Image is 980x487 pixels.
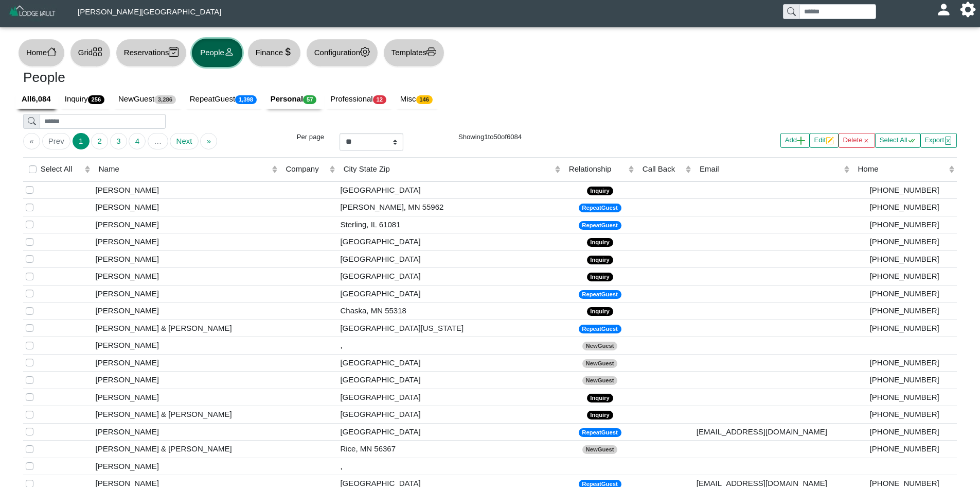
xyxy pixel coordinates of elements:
[93,372,280,389] td: [PERSON_NAME]
[826,137,834,145] svg: pencil square
[579,204,621,212] span: RepeatGuest
[694,423,852,441] td: [EMAIL_ADDRESS][DOMAIN_NAME]
[579,221,621,230] span: RepeatGuest
[93,354,280,372] td: [PERSON_NAME]
[854,374,954,386] div: [PHONE_NUMBER]
[587,411,613,419] span: Inquiry
[579,325,621,333] span: RepeatGuest
[116,39,187,67] button: Reservationscalendar2 check
[73,133,90,149] button: Go to page 1
[337,320,563,337] td: [GEOGRAPHIC_DATA][US_STATE]
[18,39,65,67] button: Homehouse
[112,90,184,109] a: NewGuest3,286
[70,39,111,67] button: Gridgrid
[8,4,57,22] img: Z
[854,409,954,421] div: [PHONE_NUMBER]
[569,163,626,175] div: Relationship
[129,133,146,149] button: Go to page 4
[93,233,280,251] td: [PERSON_NAME]
[23,70,483,86] h3: People
[854,323,954,334] div: [PHONE_NUMBER]
[337,233,563,251] td: [GEOGRAPHIC_DATA]
[862,137,870,145] svg: x
[780,133,810,148] button: Addplus
[93,389,280,406] td: [PERSON_NAME]
[944,137,952,145] svg: file excel
[700,163,841,175] div: Email
[587,394,613,402] span: Inquiry
[373,95,386,104] span: 12
[854,236,954,248] div: [PHONE_NUMBER]
[247,39,301,67] button: Financecurrency dollar
[200,133,217,149] button: Go to last page
[787,7,795,15] svg: search
[337,216,563,233] td: Sterling, IL 61081
[93,250,280,268] td: [PERSON_NAME]
[810,133,839,148] button: Editpencil square
[337,372,563,389] td: [GEOGRAPHIC_DATA]
[93,458,280,475] td: [PERSON_NAME]
[93,406,280,424] td: [PERSON_NAME] & [PERSON_NAME]
[88,95,104,104] span: 256
[93,216,280,233] td: [PERSON_NAME]
[286,163,327,175] div: Company
[93,423,280,441] td: [PERSON_NAME]
[235,95,257,104] span: 1,398
[587,187,613,195] span: Inquiry
[170,133,198,149] button: Go to next page
[337,389,563,406] td: [GEOGRAPHIC_DATA]
[264,90,324,109] a: Personal57
[854,254,954,265] div: [PHONE_NUMBER]
[797,137,805,145] svg: plus
[23,133,245,149] ul: Pagination
[15,90,59,109] a: All6,084
[839,133,875,148] button: Deletex
[587,273,613,281] span: Inquiry
[587,256,613,264] span: Inquiry
[907,137,916,145] svg: check all
[184,90,264,109] a: RepeatGuest1,398
[47,47,57,57] svg: house
[854,219,954,231] div: [PHONE_NUMBER]
[383,39,444,67] button: Templatesprinter
[854,443,954,455] div: [PHONE_NUMBER]
[306,39,378,67] button: Configurationgear
[854,426,954,438] div: [PHONE_NUMBER]
[344,163,553,175] div: City State Zip
[579,290,621,299] span: RepeatGuest
[854,288,954,300] div: [PHONE_NUMBER]
[337,199,563,216] td: [PERSON_NAME], MN 55962
[93,320,280,337] td: [PERSON_NAME] & [PERSON_NAME]
[28,117,36,125] svg: search
[192,39,242,67] button: Peopleperson
[169,47,179,57] svg: calendar2 check
[337,354,563,372] td: [GEOGRAPHIC_DATA]
[337,423,563,441] td: [GEOGRAPHIC_DATA]
[31,94,51,103] b: 6,084
[507,133,522,141] span: 6084
[416,95,433,104] span: 146
[224,47,234,57] svg: person
[484,133,488,141] span: 1
[587,238,613,247] span: Inquiry
[93,181,280,199] td: [PERSON_NAME]
[858,163,946,175] div: Home
[93,268,280,286] td: [PERSON_NAME]
[854,271,954,282] div: [PHONE_NUMBER]
[41,163,73,175] label: Select All
[493,133,501,141] span: 50
[337,250,563,268] td: [GEOGRAPHIC_DATA]
[324,90,394,109] a: Professional12
[337,181,563,199] td: [GEOGRAPHIC_DATA]
[854,392,954,404] div: [PHONE_NUMBER]
[854,184,954,196] div: [PHONE_NUMBER]
[587,307,613,316] span: Inquiry
[303,95,316,104] span: 57
[93,199,280,216] td: [PERSON_NAME]
[260,133,324,141] h6: Per page
[93,47,102,57] svg: grid
[93,441,280,458] td: [PERSON_NAME] & [PERSON_NAME]
[964,6,972,13] svg: gear fill
[337,285,563,303] td: [GEOGRAPHIC_DATA]
[940,6,948,13] svg: person fill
